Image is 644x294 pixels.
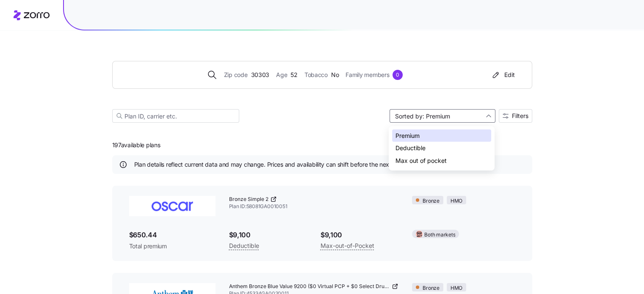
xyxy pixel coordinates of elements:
span: Zip code [224,70,248,80]
img: Oscar [129,196,216,216]
div: 0 [392,70,403,80]
span: Both markets [424,231,455,239]
span: No [331,70,339,80]
span: HMO [451,197,462,205]
div: Max out of pocket [392,154,491,167]
span: Deductible [229,241,259,251]
span: 52 [290,70,297,80]
div: Premium [392,129,491,142]
span: Max-out-of-Pocket [321,241,374,251]
input: Plan ID, carrier etc. [112,109,239,123]
div: Edit [491,71,515,79]
span: Plan ID: 58081GA0010051 [229,203,399,210]
span: 197 available plans [112,141,160,149]
span: $9,100 [229,230,307,240]
span: Family members [345,70,389,80]
span: Age [276,70,287,80]
button: Edit [487,68,518,82]
span: 30303 [251,70,269,80]
span: $650.44 [129,230,216,240]
span: Bronze [423,197,439,205]
div: Deductible [392,142,491,154]
button: Filters [499,109,532,123]
span: $9,100 [321,230,398,240]
span: HMO [451,284,462,292]
span: Tobacco [304,70,328,80]
span: Anthem Bronze Blue Value 9200 ($0 Virtual PCP + $0 Select Drugs) [229,283,390,290]
span: Plan details reflect current data and may change. Prices and availability can shift before the ne... [134,160,436,169]
input: Sort by [390,109,495,123]
span: Filters [512,113,528,119]
span: Total premium [129,242,216,250]
span: Bronze [423,284,439,292]
span: Bronze Simple 2 [229,196,268,203]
